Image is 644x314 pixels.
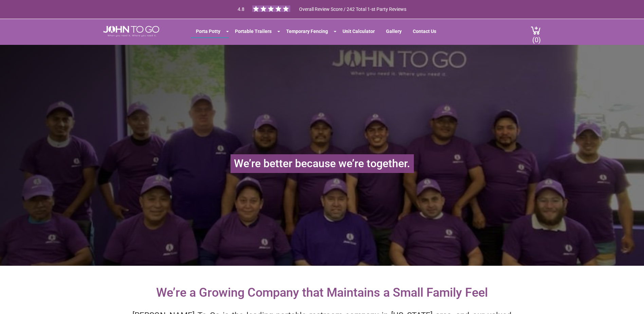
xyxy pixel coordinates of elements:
[299,6,406,25] span: Overall Review Score / 242 Total 1-st Party Reviews
[191,25,225,37] a: Porta Potty
[531,26,541,35] img: cart a
[381,25,407,37] a: Gallery
[408,25,441,37] a: Contact Us
[337,25,380,37] a: Unit Calculator
[103,26,159,37] img: JOHN to go
[532,30,541,44] span: (0)
[281,25,333,37] a: Temporary Fencing
[231,154,414,173] h1: We’re better because we’re together.
[230,25,277,37] a: Portable Trailers
[238,6,244,12] span: 4.8
[149,279,495,307] h2: We’re a Growing Company that Maintains a Small Family Feel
